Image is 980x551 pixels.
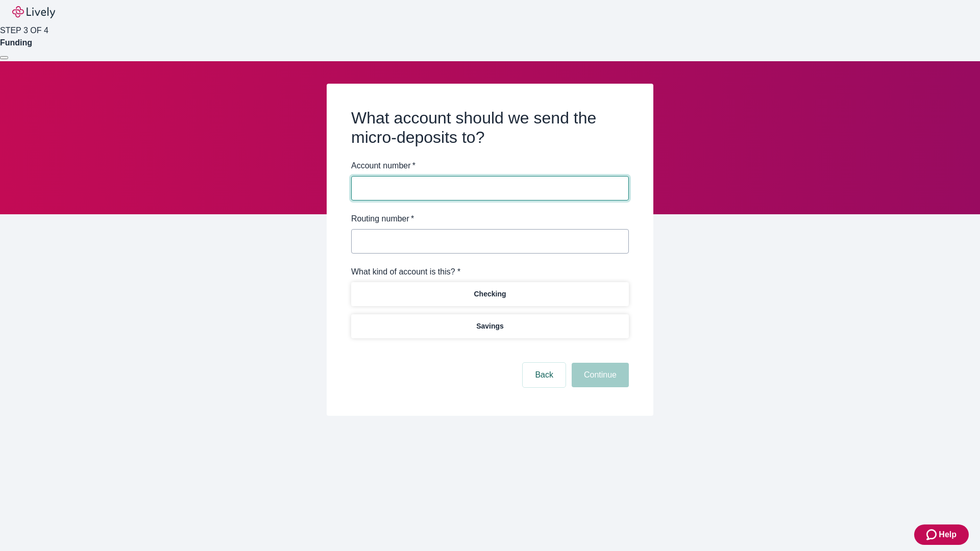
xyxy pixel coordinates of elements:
[476,321,504,332] p: Savings
[351,266,460,278] label: What kind of account is this? *
[523,363,566,387] button: Back
[474,289,506,299] p: Checking
[939,529,957,541] span: Help
[351,282,629,306] button: Checking
[12,6,55,18] img: Lively
[351,213,414,225] label: Routing number
[351,314,629,338] button: Savings
[926,529,939,541] svg: Zendesk support icon
[351,160,415,172] label: Account number
[914,524,969,545] button: Zendesk support iconHelp
[351,108,629,147] h2: What account should we send the micro-deposits to?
